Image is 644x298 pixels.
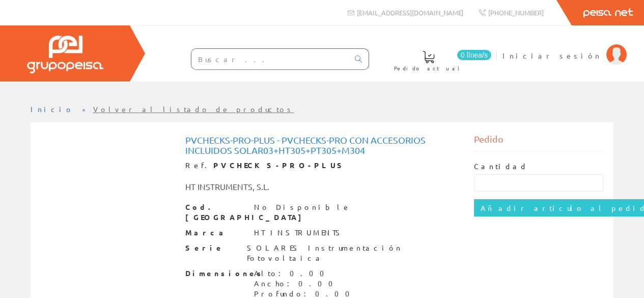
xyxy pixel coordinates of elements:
a: Volver al listado de productos [93,104,294,114]
a: Inicio [31,104,74,114]
label: Cantidad [474,161,528,172]
span: Dimensiones [185,268,246,279]
div: Ref. [185,160,459,171]
span: Iniciar sesión [502,50,601,61]
div: SOLARES Instrumentación Fotovoltaica [247,243,459,263]
span: [PHONE_NUMBER] [488,8,544,17]
div: Pedido [474,132,603,151]
span: Serie [185,243,240,253]
a: Iniciar sesión [502,42,627,52]
div: HT INSTRUMENTS [254,228,345,238]
span: Marca [185,228,246,238]
div: HT INSTRUMENTS, S.L. [178,181,346,193]
h1: PVCHECKS-PRO-PLUS - PVCHECKS-PRO con accesorios incluidos SOLAR03+HT305+PT305+M304 [185,135,459,155]
div: Alto: 0.00 [254,268,356,279]
span: [EMAIL_ADDRESS][DOMAIN_NAME] [357,8,463,17]
span: Cod. [GEOGRAPHIC_DATA] [185,202,246,223]
strong: PVCHECKS-PRO-PLUS [213,160,346,170]
div: No Disponible [254,202,351,212]
img: Grupo Peisa [27,36,103,73]
span: Pedido actual [394,63,463,73]
div: Ancho: 0.00 [254,279,356,289]
span: 0 línea/s [457,50,491,60]
input: Buscar ... [191,49,349,69]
